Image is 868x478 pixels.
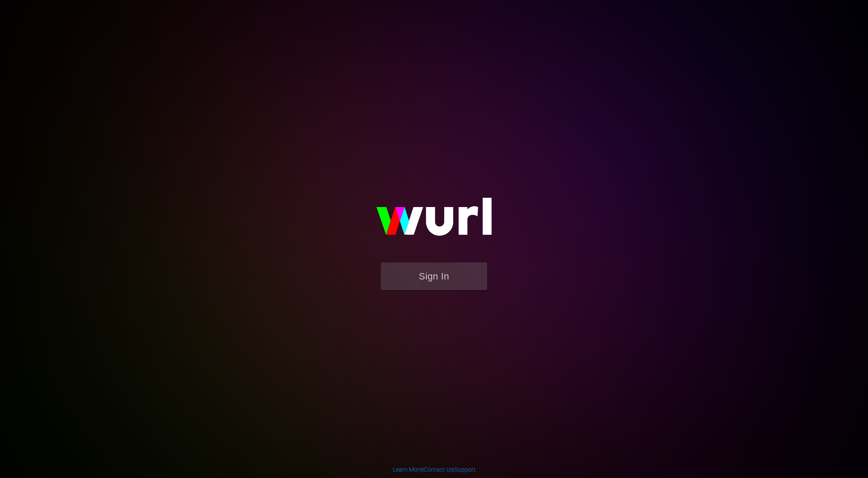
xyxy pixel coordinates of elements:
a: Contact Us [424,466,453,473]
a: Learn More [393,466,423,473]
button: Sign In [381,262,487,290]
a: Support [454,466,476,473]
img: wurl-logo-on-black-223613ac3d8ba8fe6dc639794a292ebdb59501304c7dfd60c99c58986ef67473.svg [349,179,519,262]
div: | | [393,465,476,474]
